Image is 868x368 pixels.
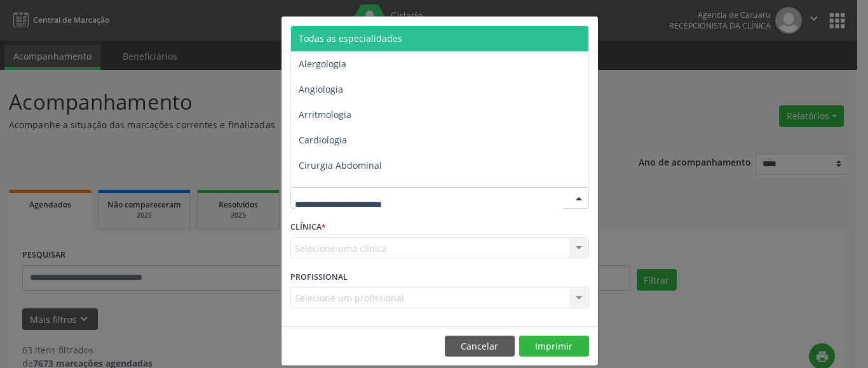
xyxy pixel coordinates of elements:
[299,185,377,197] span: Cirurgia Bariatrica
[299,108,351,121] span: Arritmologia
[299,159,382,171] span: Cirurgia Abdominal
[445,336,515,357] button: Cancelar
[290,25,436,42] h5: Relatório de agendamentos
[299,134,347,146] span: Cardiologia
[299,58,346,70] span: Alergologia
[573,16,598,48] button: Close
[519,336,589,357] button: Imprimir
[299,83,343,95] span: Angiologia
[290,218,326,237] label: CLÍNICA
[290,267,348,287] label: PROFISSIONAL
[299,32,402,44] span: Todas as especialidades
